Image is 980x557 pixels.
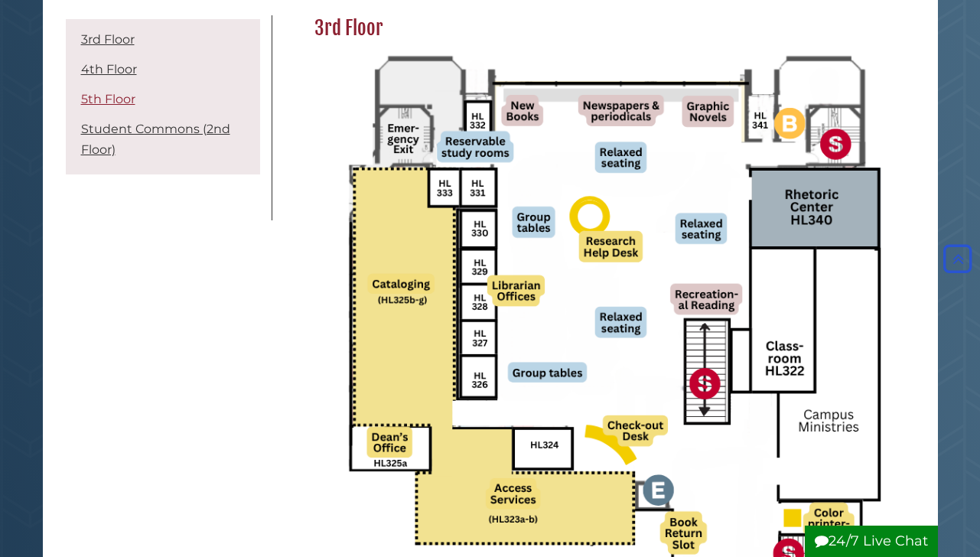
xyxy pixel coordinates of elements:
h2: 3rd Floor [307,16,892,41]
div: Guide Pages [66,15,260,182]
a: Student Commons (2nd Floor) [81,122,230,157]
button: 24/7 Live Chat [805,526,938,557]
a: 4th Floor [81,62,137,77]
a: Back to Top [939,251,976,268]
a: 3rd Floor [81,32,135,47]
a: 5th Floor [81,92,135,106]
